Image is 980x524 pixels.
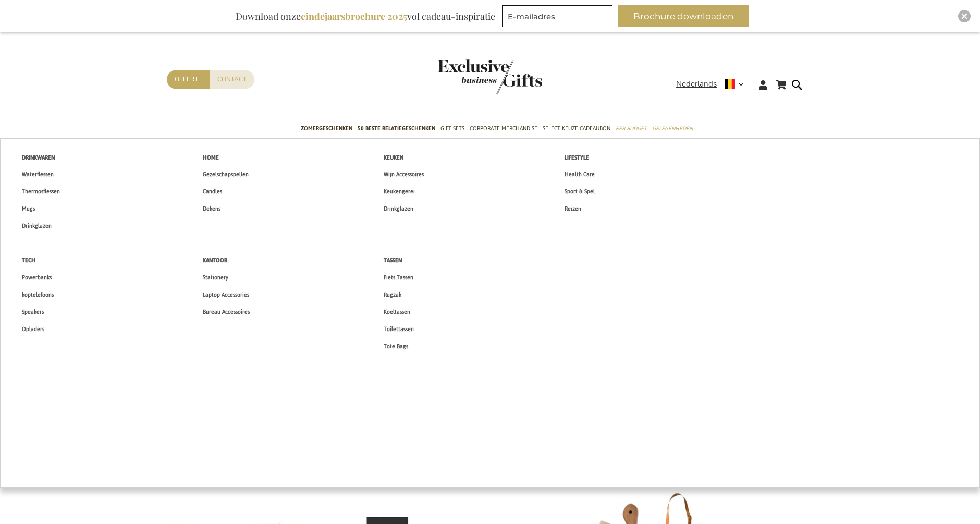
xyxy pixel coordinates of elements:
span: Corporate Merchandise [470,123,537,134]
button: Brochure downloaden [618,5,749,27]
span: Dekens [203,203,220,214]
span: 50 beste relatiegeschenken [358,123,435,134]
span: Wijn Accessoires [384,169,424,180]
a: Offerte [167,70,210,89]
span: Home [203,152,219,163]
span: Reizen [565,203,581,214]
span: Speakers [22,307,44,318]
span: Bureau Accessoires [203,307,250,318]
div: Close [958,10,971,22]
span: Gelegenheden [652,123,693,134]
span: Opladers [22,324,44,335]
span: Drinkglazen [22,221,52,231]
span: Health Care [565,169,595,180]
b: eindejaarsbrochure 2025 [301,10,407,22]
div: Download onze vol cadeau-inspiratie [231,5,500,27]
form: marketing offers and promotions [502,5,616,30]
span: Fiets Tassen [384,272,413,283]
span: Keukengerei [384,186,415,197]
span: koptelefoons [22,289,54,300]
span: Powerbanks [22,272,52,283]
span: Koeltassen [384,307,410,318]
span: Tassen [384,255,402,266]
span: Thermosflessen [22,186,60,197]
span: Gezelschapspellen [203,169,249,180]
img: Exclusive Business gifts logo [438,59,542,94]
span: Drinkwaren [22,152,55,163]
span: Zomergeschenken [301,123,352,134]
span: Rugzak [384,289,401,300]
img: Close [961,13,967,19]
div: Nederlands [676,78,751,90]
span: Mugs [22,203,35,214]
a: Contact [210,70,254,89]
span: Waterflessen [22,169,54,180]
input: E-mailadres [502,5,612,27]
span: Select Keuze Cadeaubon [543,123,610,134]
span: Lifestyle [565,152,589,163]
span: Candles [203,186,222,197]
span: Gift Sets [440,123,464,134]
span: Tech [22,255,35,266]
span: Keuken [384,152,403,163]
span: Toilettassen [384,324,414,335]
span: Tote Bags [384,341,408,352]
span: Stationery [203,272,228,283]
a: store logo [438,59,490,94]
span: Laptop Accessories [203,289,249,300]
span: Nederlands [676,78,717,90]
span: Per Budget [616,123,647,134]
span: Sport & Spel [565,186,595,197]
span: Drinkglazen [384,203,413,214]
span: Kantoor [203,255,227,266]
